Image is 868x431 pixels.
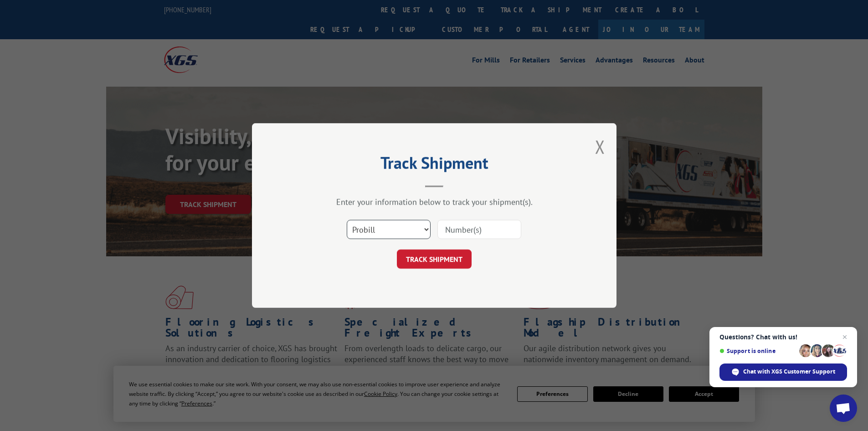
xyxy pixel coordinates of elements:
[437,220,521,239] input: Number(s)
[719,333,847,341] span: Questions? Chat with us!
[298,156,571,174] h2: Track Shipment
[830,395,857,422] div: Open chat
[595,135,605,159] button: Close modal
[298,197,571,207] div: Enter your information below to track your shipment(s).
[397,249,472,269] button: TRACK SHIPMENT
[743,368,835,376] span: Chat with XGS Customer Support
[839,332,850,343] span: Close chat
[719,363,847,381] div: Chat with XGS Customer Support
[719,348,796,354] span: Support is online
